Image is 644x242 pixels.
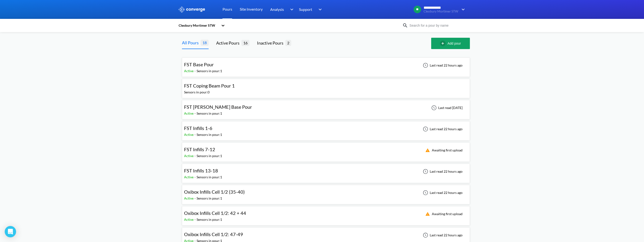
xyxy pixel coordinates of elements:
[197,175,222,180] div: Sensors in pour: 1
[197,111,222,116] div: Sensors in pour: 1
[184,69,194,73] span: Active
[184,154,194,158] span: Active
[184,196,194,200] span: Active
[184,83,235,88] span: FST Coping Beam Pour 1
[197,196,222,201] div: Sensors in pour: 1
[299,6,312,12] span: Support
[182,63,470,67] a: FST Base PourActive-Sensors in pour:1Last read 22 hours ago
[184,62,214,67] span: FST Base Pour
[184,210,246,216] span: Oxibox Infills Cell 1/2: 42 + 44
[241,40,249,46] span: 16
[459,7,466,12] img: downArrow.svg
[431,38,470,49] button: Add pour
[182,127,470,131] a: FST Infills 1-6Active-Sensors in pour:1Last read 22 hours ago
[420,126,464,132] div: Last read 22 hours ago
[184,189,245,195] span: Oxibox Infills Cell 1/2 (35-40)
[184,133,194,137] span: Active
[420,63,464,68] div: Last read 22 hours ago
[194,175,197,179] span: -
[285,40,291,46] span: 2
[184,231,243,237] span: Oxibox Infills Cell 1/2: 47-49
[182,84,470,88] a: FST Coping Beam Pour 1Sensors in pour:0
[182,233,470,237] a: Oxibox Infills Cell 1/2: 47-49Active-Sensors in pour:1Last read 22 hours ago
[184,217,194,221] span: Active
[182,39,201,46] div: All Pours
[184,175,194,179] span: Active
[402,23,408,28] img: icon-search.svg
[270,6,284,12] span: Analysis
[194,196,197,200] span: -
[5,226,16,237] div: Open Intercom Messenger
[422,147,464,153] div: Awaiting first upload
[184,146,215,152] span: FST Infills 7-12
[197,68,222,74] div: Sensors in pour: 1
[194,154,197,158] span: -
[182,190,470,194] a: Oxibox Infills Cell 1/2 (35-40)Active-Sensors in pour:1Last read 22 hours ago
[420,232,464,238] div: Last read 22 hours ago
[178,23,219,28] div: Cleobury Mortimer STW
[316,7,323,12] img: downArrow.svg
[201,40,209,46] span: 18
[424,10,458,13] span: Cleobury Mortimer STW
[194,133,197,137] span: -
[197,132,222,137] div: Sensors in pour: 1
[420,190,464,196] div: Last read 22 hours ago
[178,6,206,13] img: logo_ewhite.svg
[216,40,241,46] div: Active Pours
[182,169,470,173] a: FST Infills 13-18Active-Sensors in pour:1Last read 22 hours ago
[184,125,212,131] span: FST Infills 1-6
[429,105,464,111] div: Last read [DATE]
[408,23,465,28] input: Search for a pour by name
[197,217,222,222] div: Sensors in pour: 1
[182,148,470,152] a: FST Infills 7-12Active-Sensors in pour:1Awaiting first upload
[182,212,470,216] a: Oxibox Infills Cell 1/2: 42 + 44Active-Sensors in pour:1Awaiting first upload
[184,104,252,110] span: FST [PERSON_NAME] Base Pour
[184,111,194,115] span: Active
[440,41,447,46] img: add-circle-outline.svg
[182,105,470,109] a: FST [PERSON_NAME] Base PourActive-Sensors in pour:1Last read [DATE]
[287,7,295,12] img: downArrow.svg
[197,153,222,159] div: Sensors in pour: 1
[184,168,218,173] span: FST Infills 13-18
[194,111,197,115] span: -
[420,169,464,174] div: Last read 22 hours ago
[257,40,285,46] div: Inactive Pours
[184,90,210,95] div: Sensors in pour: 0
[194,69,197,73] span: -
[194,217,197,221] span: -
[422,211,464,217] div: Awaiting first upload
